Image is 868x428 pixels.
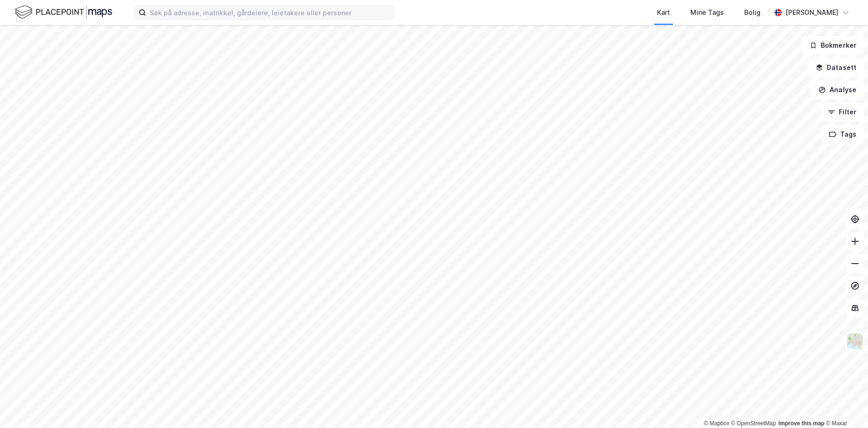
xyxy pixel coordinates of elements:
div: Kontrollprogram for chat [822,384,868,428]
div: Mine Tags [690,7,724,18]
div: Kart [657,7,670,18]
input: Søk på adresse, matrikkel, gårdeiere, leietakere eller personer [146,6,394,19]
div: Bolig [744,7,760,18]
img: logo.f888ab2527a4732fd821a326f86c7f29.svg [15,4,112,20]
iframe: Chat Widget [822,384,868,428]
div: [PERSON_NAME] [785,7,838,18]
